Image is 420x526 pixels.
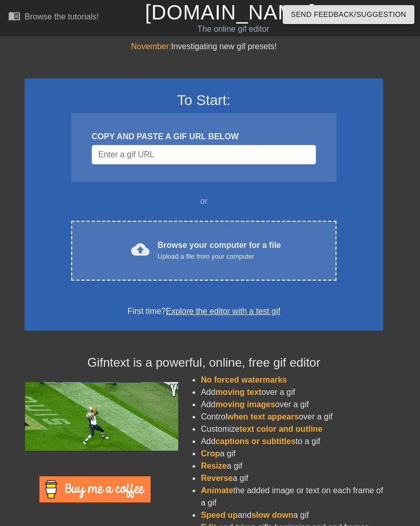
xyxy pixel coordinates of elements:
span: moving images [216,400,275,409]
span: Crop [201,449,220,458]
div: First time? [38,305,370,318]
div: or [51,195,356,207]
span: cloud_upload [131,240,150,259]
span: Speed up [201,511,238,519]
li: Add over a gif [201,398,383,411]
span: captions or subtitles [216,437,296,446]
input: Username [92,145,316,164]
a: Explore the editor with a test gif [166,307,280,315]
div: Browse your computer for a file [158,239,281,262]
li: Add over a gif [201,386,383,398]
span: Animate [201,486,233,495]
div: Upload a file from your computer [158,251,281,262]
h4: Gifntext is a powerful, online, free gif editor [25,355,383,370]
li: a gif [201,460,383,472]
span: slow down [251,511,293,519]
span: moving text [216,388,262,396]
div: COPY AND PASTE A GIF URL BELOW [92,131,316,143]
img: Buy Me A Coffee [39,476,151,502]
li: the added image or text on each frame of a gif [201,485,383,509]
li: a gif [201,472,383,485]
a: Browse the tutorials! [8,10,99,26]
span: Send Feedback/Suggestion [291,8,406,21]
li: a gif [201,448,383,460]
span: when text appears [227,412,299,421]
span: text color and outline [240,425,323,433]
li: Customize [201,423,383,435]
span: Reverse [201,474,233,482]
a: [DOMAIN_NAME] [145,1,316,24]
div: Investigating new gif presets! [25,40,383,53]
span: No forced watermarks [201,375,287,384]
li: and a gif [201,509,383,521]
li: Add to a gif [201,435,383,448]
div: The online gif editor [145,23,321,35]
div: Browse the tutorials! [25,12,99,21]
span: November: [131,42,171,51]
button: Send Feedback/Suggestion [283,5,414,24]
span: Resize [201,461,227,470]
h3: To Start: [38,92,370,109]
img: football_small.gif [25,382,178,451]
span: menu_book [8,10,20,22]
li: Control over a gif [201,411,383,423]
